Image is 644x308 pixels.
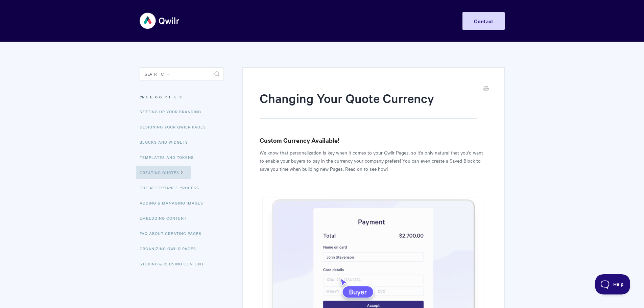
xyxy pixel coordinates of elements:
a: Storing & Reusing Content [140,257,209,270]
iframe: Toggle Customer Support [595,274,630,294]
h3: Custom Currency Available! [260,136,487,145]
a: FAQ About Creating Pages [140,227,207,240]
a: Contact [462,12,505,30]
a: Templates and Tokens [140,150,199,164]
a: The Acceptance Process [140,181,204,194]
p: We know that personalization is key when it comes to your Qwilr Pages, so it's only natural that ... [260,148,487,173]
a: Blocks and Widgets [140,135,193,149]
a: Designing Your Qwilr Pages [140,120,211,134]
a: Embedding Content [140,211,192,225]
img: Qwilr Help Center [140,8,180,33]
a: Setting up your Branding [140,105,206,118]
a: Print this Article [483,86,489,93]
a: Adding & Managing Images [140,196,208,210]
a: Creating Quotes [136,166,191,179]
h3: Categories [140,91,224,103]
a: Organizing Qwilr Pages [140,242,201,255]
input: Search [140,67,224,81]
h1: Changing Your Quote Currency [260,90,477,119]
